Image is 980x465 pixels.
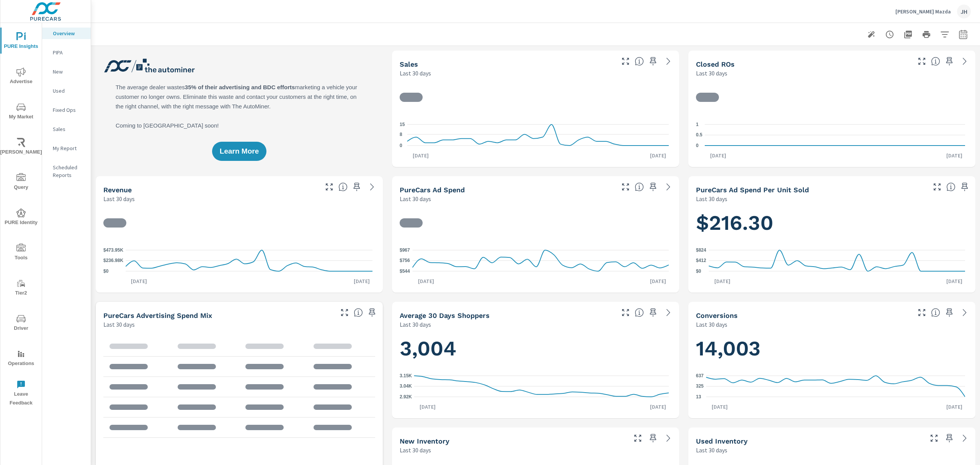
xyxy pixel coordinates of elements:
text: 637 [696,373,704,378]
span: Save this to your personalized report [366,306,378,319]
span: [PERSON_NAME] [3,138,39,157]
div: Used [42,85,91,97]
p: [DATE] [645,403,671,411]
span: Save this to your personalized report [959,181,971,193]
span: PURE Identity [3,208,39,227]
p: [DATE] [407,152,434,159]
span: Advertise [3,67,39,86]
div: Sales [42,123,91,135]
p: Scheduled Reports [53,164,85,179]
div: Scheduled Reports [42,162,91,181]
h5: Conversions [696,311,738,319]
text: 1 [696,122,699,127]
p: Fixed Ops [53,106,85,114]
p: [DATE] [645,152,671,159]
text: 3.04K [400,383,412,389]
div: New [42,66,91,77]
p: [DATE] [705,152,732,159]
text: $236.98K [103,258,123,264]
button: Make Fullscreen [619,306,632,319]
p: [DATE] [706,403,733,411]
p: [DATE] [941,403,968,411]
p: [DATE] [413,277,439,285]
p: Last 30 days [696,194,727,203]
p: [DATE] [645,277,671,285]
p: [DATE] [348,277,375,285]
h1: 14,003 [696,336,968,362]
a: See more details in report [959,55,971,67]
button: Make Fullscreen [916,306,928,319]
button: Make Fullscreen [338,306,351,319]
span: Number of vehicles sold by the dealership over the selected date range. [Source: This data is sou... [635,57,644,66]
p: PIPA [53,49,85,56]
div: nav menu [0,23,42,411]
span: Total cost of media for all PureCars channels for the selected dealership group over the selected... [635,182,644,192]
text: 0 [400,143,402,148]
h5: Revenue [103,186,132,194]
h5: Closed ROs [696,60,735,68]
p: Last 30 days [696,445,727,455]
span: Average cost of advertising per each vehicle sold at the dealer over the selected date range. The... [946,182,955,192]
span: Query [3,173,39,192]
p: My Report [53,144,85,152]
text: 2.92K [400,394,412,400]
p: [DATE] [941,152,968,159]
p: [DATE] [709,277,736,285]
span: Save this to your personalized report [647,432,659,444]
div: PIPA [42,47,91,58]
h5: New Inventory [400,437,449,445]
button: Select Date Range [955,27,971,42]
span: Driver [3,314,39,333]
span: Operations [3,349,39,368]
h5: Average 30 Days Shoppers [400,311,490,319]
span: Save this to your personalized report [943,306,955,319]
p: [DATE] [941,277,968,285]
text: 0 [696,143,699,148]
span: Save this to your personalized report [647,306,659,319]
text: $412 [696,258,706,264]
p: New [53,68,85,75]
text: $0 [103,269,109,274]
span: Save this to your personalized report [647,55,659,67]
button: Print Report [919,27,934,42]
span: Tier2 [3,279,39,298]
p: [DATE] [126,277,152,285]
h5: Sales [400,60,418,68]
span: Tools [3,244,39,262]
text: 3.15K [400,373,412,378]
p: [DATE] [414,403,441,411]
a: See more details in report [366,181,378,193]
button: Make Fullscreen [931,181,943,193]
p: Overview [53,29,85,37]
a: See more details in report [959,432,971,444]
a: See more details in report [662,181,675,193]
span: Number of Repair Orders Closed by the selected dealership group over the selected time range. [So... [931,57,940,66]
div: My Report [42,142,91,154]
button: Apply Filters [937,27,952,42]
button: Make Fullscreen [916,55,928,67]
text: $824 [696,247,706,253]
p: Last 30 days [400,320,431,329]
p: Sales [53,125,85,133]
span: A rolling 30 day total of daily Shoppers on the dealership website, averaged over the selected da... [635,308,644,317]
p: Last 30 days [103,194,135,203]
button: Make Fullscreen [619,181,632,193]
span: Save this to your personalized report [943,432,955,444]
button: Make Fullscreen [323,181,335,193]
a: See more details in report [959,306,971,319]
h1: 3,004 [400,336,671,362]
h5: Used Inventory [696,437,748,445]
text: 0.5 [696,133,702,138]
button: Make Fullscreen [619,55,632,67]
button: Make Fullscreen [632,432,644,444]
button: Learn More [212,142,266,161]
text: $544 [400,269,410,274]
span: Save this to your personalized report [351,181,363,193]
text: 8 [400,132,402,137]
span: PURE Insights [3,32,39,51]
text: 13 [696,394,701,400]
span: Learn More [220,148,259,155]
p: Last 30 days [696,69,727,78]
span: Save this to your personalized report [647,181,659,193]
p: [PERSON_NAME] Mazda [895,8,951,15]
